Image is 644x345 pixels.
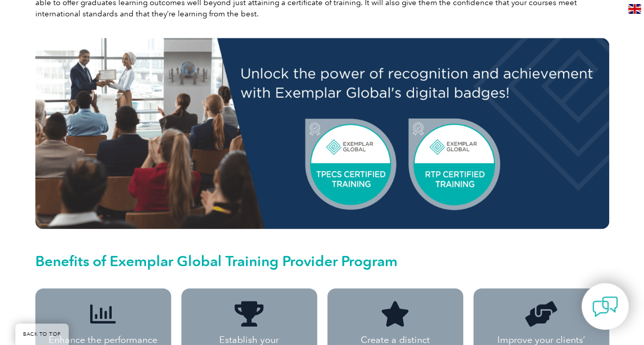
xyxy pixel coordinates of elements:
h2: Benefits of Exemplar Global Training Provider Program [35,253,609,269]
a: BACK TO TOP [15,324,69,345]
img: contact-chat.png [592,294,618,319]
img: training providers [35,38,609,229]
img: en [628,4,641,14]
